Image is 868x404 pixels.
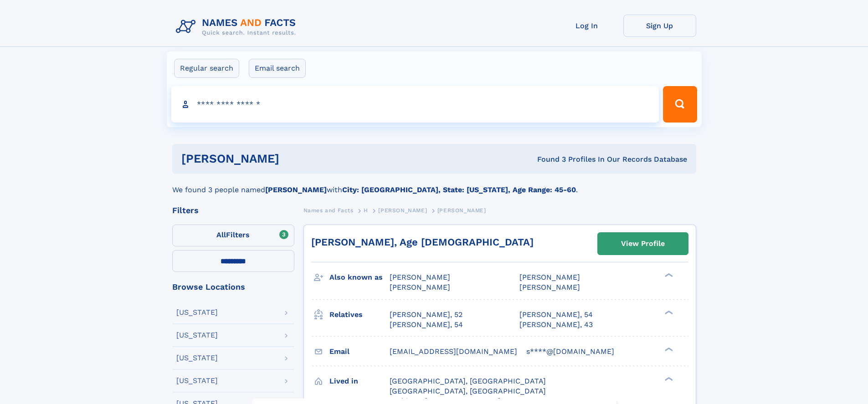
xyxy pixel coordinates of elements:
[364,207,368,214] span: H
[663,376,673,382] div: ❯
[329,270,390,285] h3: Also known as
[176,332,218,339] div: [US_STATE]
[329,373,390,389] h3: Lived in
[550,15,623,37] a: Log In
[329,307,390,322] h3: Relatives
[216,230,226,239] span: All
[249,59,306,78] label: Email search
[172,174,696,195] div: We found 3 people named with .
[172,15,303,39] img: Logo Names and Facts
[598,233,688,255] a: View Profile
[519,310,593,320] a: [PERSON_NAME], 54
[390,273,450,281] span: [PERSON_NAME]
[311,236,534,248] a: [PERSON_NAME], Age [DEMOGRAPHIC_DATA]
[390,377,546,385] span: [GEOGRAPHIC_DATA], [GEOGRAPHIC_DATA]
[663,272,673,278] div: ❯
[176,377,218,384] div: [US_STATE]
[519,320,593,330] a: [PERSON_NAME], 43
[390,310,462,320] a: [PERSON_NAME], 52
[172,225,294,246] label: Filters
[176,309,218,316] div: [US_STATE]
[171,86,659,123] input: search input
[303,205,354,216] a: Names and Facts
[329,344,390,359] h3: Email
[378,205,427,216] a: [PERSON_NAME]
[390,283,450,291] span: [PERSON_NAME]
[172,283,294,291] div: Browse Locations
[390,387,546,395] span: [GEOGRAPHIC_DATA], [GEOGRAPHIC_DATA]
[390,320,463,330] a: [PERSON_NAME], 54
[364,205,368,216] a: H
[519,273,580,281] span: [PERSON_NAME]
[408,154,687,164] div: Found 3 Profiles In Our Records Database
[621,233,665,254] div: View Profile
[663,86,697,123] button: Search Button
[176,354,218,362] div: [US_STATE]
[174,59,239,78] label: Regular search
[342,185,576,194] b: City: [GEOGRAPHIC_DATA], State: [US_STATE], Age Range: 45-60
[378,207,427,214] span: [PERSON_NAME]
[437,207,486,214] span: [PERSON_NAME]
[265,185,327,194] b: [PERSON_NAME]
[663,309,673,315] div: ❯
[623,15,696,37] a: Sign Up
[519,283,580,291] span: [PERSON_NAME]
[181,153,408,164] h1: [PERSON_NAME]
[663,346,673,352] div: ❯
[390,347,517,356] span: [EMAIL_ADDRESS][DOMAIN_NAME]
[172,206,294,215] div: Filters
